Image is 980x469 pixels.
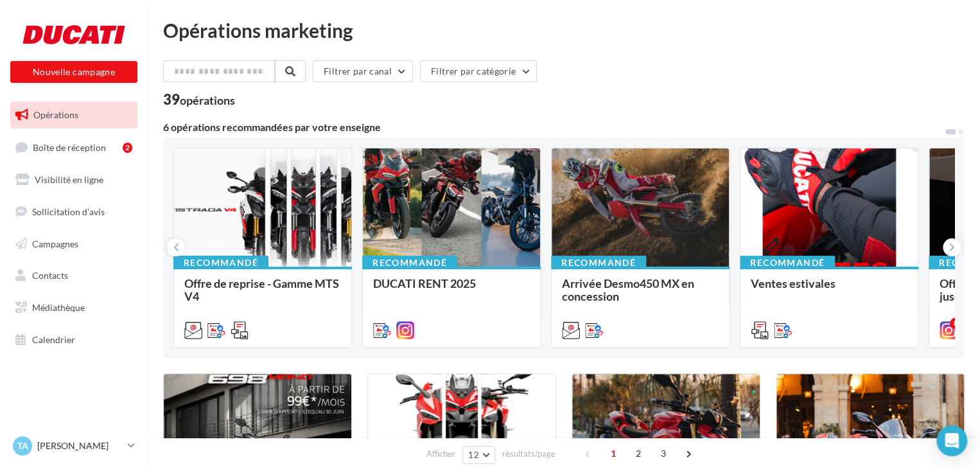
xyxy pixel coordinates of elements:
span: Afficher [426,448,455,460]
span: 1 [603,443,624,464]
div: Recommandé [362,256,457,270]
div: 6 opérations recommandées par votre enseigne [163,122,944,132]
span: 3 [653,443,674,464]
span: Visibilité en ligne [35,174,103,185]
span: Sollicitation d'avis [32,206,105,217]
div: 39 [163,93,235,107]
div: opérations [180,94,235,106]
span: Arrivée Desmo450 MX en concession [562,276,694,303]
span: Contacts [32,270,68,281]
div: 2 [123,143,132,153]
span: Calendrier [32,334,75,345]
span: 12 [468,450,479,460]
a: Médiathèque [8,294,140,321]
div: Recommandé [173,256,268,270]
button: Nouvelle campagne [10,61,137,83]
a: Contacts [8,262,140,289]
button: Filtrer par catégorie [420,60,537,82]
button: 12 [462,446,495,464]
span: Campagnes [32,238,78,249]
button: Filtrer par canal [313,60,413,82]
a: Campagnes [8,231,140,258]
div: 8 [950,317,961,329]
span: Opérations [33,109,78,120]
a: Sollicitation d'avis [8,199,140,226]
span: TA [17,439,28,452]
span: résultats/page [502,448,556,460]
span: Offre de reprise - Gamme MTS V4 [184,276,339,303]
span: Ventes estivales [751,276,836,290]
a: Visibilité en ligne [8,166,140,193]
span: 2 [628,443,649,464]
a: Calendrier [8,326,140,353]
a: Opérations [8,102,140,128]
a: TA [PERSON_NAME] [10,434,137,458]
a: Boîte de réception2 [8,134,140,161]
span: Boîte de réception [33,141,106,152]
div: Opérations marketing [163,21,965,40]
div: Open Intercom Messenger [936,425,967,456]
span: Médiathèque [32,302,85,313]
p: [PERSON_NAME] [37,439,123,452]
div: Recommandé [551,256,646,270]
div: Recommandé [740,256,835,270]
span: DUCATI RENT 2025 [373,276,476,290]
